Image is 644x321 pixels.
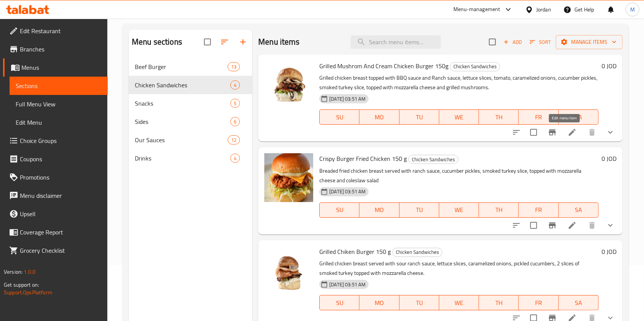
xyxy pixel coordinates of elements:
span: Version: [4,267,23,277]
span: M [630,5,635,14]
button: WE [439,109,479,125]
span: Chicken Sandwiches [450,62,500,71]
img: Grilled Mushrom And Cream Chicken Burger 150g [264,61,313,109]
span: [DATE] 03:51 AM [326,281,369,288]
span: MO [362,112,396,123]
button: WE [439,295,479,310]
span: TH [482,112,516,123]
span: Grocery Checklist [20,246,102,255]
nav: Menu sections [129,55,252,170]
div: items [230,154,240,163]
button: FR [519,202,558,218]
button: sort-choices [507,123,526,141]
h6: 0 JOD [602,61,616,71]
a: Grocery Checklist [3,241,108,260]
button: MO [359,295,399,310]
div: Menu-management [453,5,500,14]
div: Our Sauces12 [129,131,252,149]
div: Jordan [536,5,551,14]
div: items [230,99,240,108]
span: 4 [231,155,239,162]
button: Manage items [556,35,623,49]
span: WE [442,297,476,308]
a: Edit Restaurant [3,22,108,40]
h6: 0 JOD [602,246,616,257]
span: Select to update [526,124,542,140]
button: Add [500,36,525,48]
span: Add item [500,36,525,48]
span: Sort sections [215,33,234,51]
span: 5 [231,100,239,107]
button: TU [400,109,439,125]
button: FR [519,295,558,310]
button: show more [601,216,620,234]
p: Grilled chicken breast served with sour ranch sauce, lettuce slices, caramelized onions, pickled ... [319,259,599,278]
svg: Show Choices [606,128,615,137]
span: Branches [20,45,102,54]
span: TH [482,204,516,215]
div: Beef Burger13 [129,58,252,76]
span: Beef Burger [135,62,228,71]
span: SU [323,204,356,215]
a: Sections [10,77,108,95]
h2: Menu items [258,36,300,48]
div: Drinks4 [129,149,252,167]
div: Chicken Sandwiches4 [129,76,252,94]
span: SU [323,297,356,308]
a: Branches [3,40,108,58]
span: SA [562,112,595,123]
span: Grilled Chiken Burger 150 g [319,246,391,257]
span: SA [562,297,595,308]
button: SA [559,295,599,310]
h6: 0 JOD [602,153,616,164]
span: MO [362,204,396,215]
span: FR [522,112,555,123]
h2: Menu sections [132,36,182,48]
p: Grilled chicken breast topped with BBQ sauce and Ranch sauce, lettuce slices, tomato, caramelized... [319,73,599,92]
input: search [351,35,441,49]
span: Promotions [20,173,102,182]
p: Breaded fried chicken breast served with ranch sauce, cucumber pickles, smoked turkey slice, topp... [319,166,599,185]
a: Coupons [3,150,108,168]
span: [DATE] 03:51 AM [326,188,369,195]
span: 12 [228,136,239,144]
span: SU [323,112,356,123]
a: Edit Menu [10,113,108,132]
span: [DATE] 03:51 AM [326,95,369,103]
a: Upsell [3,205,108,223]
a: Edit menu item [568,221,577,230]
span: 4 [231,82,239,89]
div: Snacks5 [129,94,252,112]
div: Chicken Sandwiches [135,80,230,90]
span: Our Sauces [135,135,228,144]
button: FR [519,109,558,125]
button: Branch-specific-item [543,216,561,234]
img: Grilled Chiken Burger 150 g [264,246,313,295]
button: SA [559,109,599,125]
span: Chicken Sandwiches [409,155,458,164]
span: Upsell [20,209,102,218]
button: SA [559,202,599,218]
span: Select section [484,34,500,50]
svg: Show Choices [606,221,615,230]
span: Coverage Report [20,228,102,237]
span: TU [403,297,436,308]
a: Menus [3,58,108,77]
button: delete [583,123,601,141]
span: Select to update [526,217,542,233]
div: Sides6 [129,112,252,131]
span: FR [522,297,555,308]
span: Choice Groups [20,136,102,145]
button: TH [479,295,519,310]
a: Promotions [3,168,108,186]
span: TU [403,204,436,215]
a: Coverage Report [3,223,108,241]
button: MO [359,109,399,125]
div: items [230,117,240,126]
div: items [230,80,240,90]
span: FR [522,204,555,215]
span: TU [403,112,436,123]
span: Sides [135,117,230,126]
span: 13 [228,63,239,71]
span: 6 [231,118,239,125]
